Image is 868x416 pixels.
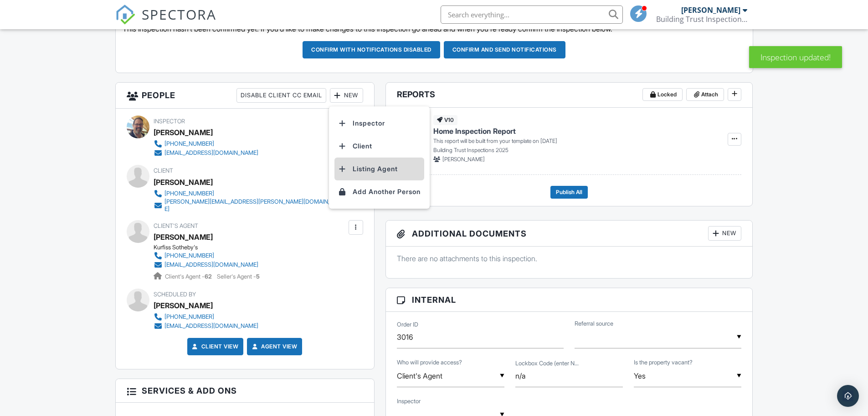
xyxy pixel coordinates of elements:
div: [EMAIL_ADDRESS][DOMAIN_NAME] [164,149,258,157]
h3: Additional Documents [386,221,753,247]
img: The Best Home Inspection Software - Spectora [115,5,135,25]
div: [PERSON_NAME] [681,5,740,15]
div: New [708,226,741,241]
div: Kurfiss Sotheby's [154,244,266,251]
h3: Internal [386,288,753,312]
div: [PHONE_NUMBER] [164,140,214,147]
button: Confirm with notifications disabled [303,41,440,58]
a: [PHONE_NUMBER] [154,189,346,198]
a: [PHONE_NUMBER] [154,312,258,321]
button: Confirm and send notifications [444,41,565,58]
span: Scheduled By [154,291,196,298]
div: [EMAIL_ADDRESS][DOMAIN_NAME] [164,261,258,269]
div: [PHONE_NUMBER] [164,190,214,197]
input: Search everything... [441,5,623,24]
span: Client's Agent [154,222,198,229]
label: Order ID [397,321,418,329]
a: Agent View [250,342,297,351]
span: Seller's Agent - [217,273,260,280]
div: [PHONE_NUMBER] [164,252,214,259]
div: [PERSON_NAME][EMAIL_ADDRESS][PERSON_NAME][DOMAIN_NAME] [164,198,346,213]
div: Open Intercom Messenger [837,385,859,407]
a: [PERSON_NAME][EMAIL_ADDRESS][PERSON_NAME][DOMAIN_NAME] [154,198,346,213]
a: [EMAIL_ADDRESS][DOMAIN_NAME] [154,148,258,158]
div: New [330,88,363,103]
a: SPECTORA [115,12,216,32]
label: Inspector [397,397,421,405]
div: [PERSON_NAME] [154,175,213,189]
a: [PERSON_NAME] [154,230,213,244]
div: [PERSON_NAME] [154,126,213,139]
div: Building Trust Inspections, LLC [656,15,747,24]
div: [PERSON_NAME] [154,299,213,312]
label: Lockbox Code (enter NA if unknown) [515,359,579,368]
span: Client's Agent - [165,273,213,280]
span: SPECTORA [142,5,216,24]
h3: Services & Add ons [116,379,374,403]
a: [PHONE_NUMBER] [154,139,258,148]
label: Referral source [575,320,613,328]
a: [PHONE_NUMBER] [154,251,258,260]
h3: People [116,83,374,109]
strong: 62 [205,273,212,280]
a: [EMAIL_ADDRESS][DOMAIN_NAME] [154,260,258,269]
span: Client [154,167,173,174]
a: Client View [190,342,239,351]
label: Is the property vacant? [634,358,693,367]
div: [EMAIL_ADDRESS][DOMAIN_NAME] [164,322,258,330]
div: Inspection updated! [749,46,842,68]
span: Inspector [154,118,185,125]
label: Who will provide access? [397,358,462,367]
div: [PHONE_NUMBER] [164,313,214,321]
a: [EMAIL_ADDRESS][DOMAIN_NAME] [154,321,258,331]
div: Disable Client CC Email [236,88,326,103]
input: Lockbox Code (enter NA if unknown) [515,365,623,387]
strong: 5 [256,273,260,280]
p: There are no attachments to this inspection. [397,253,742,263]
